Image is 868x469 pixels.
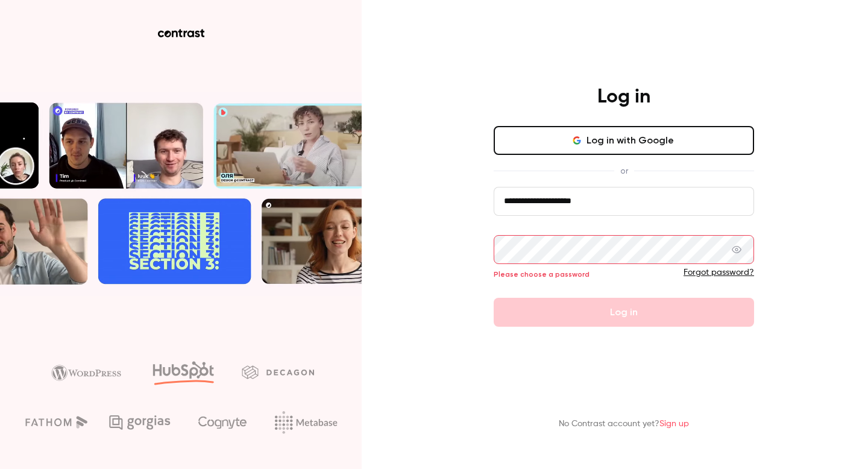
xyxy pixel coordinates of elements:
h4: Log in [597,85,650,109]
button: Log in with Google [494,126,754,155]
span: or [614,165,634,177]
p: No Contrast account yet? [559,418,689,430]
a: Forgot password? [684,268,754,277]
img: decagon [242,365,314,379]
span: Please choose a password [494,270,590,279]
a: Sign up [659,420,689,428]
